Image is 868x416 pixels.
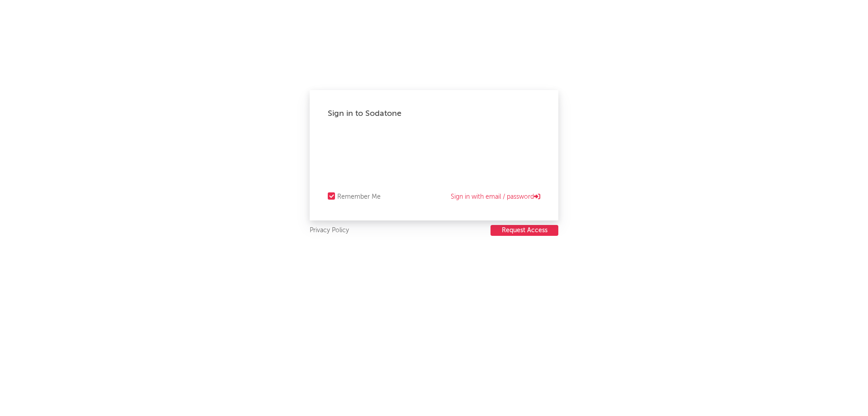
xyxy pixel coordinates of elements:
[310,225,349,236] a: Privacy Policy
[328,108,540,119] div: Sign in to Sodatone
[337,191,381,202] div: Remember Me
[491,225,558,236] button: Request Access
[451,191,540,202] a: Sign in with email / password
[491,225,558,236] a: Request Access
